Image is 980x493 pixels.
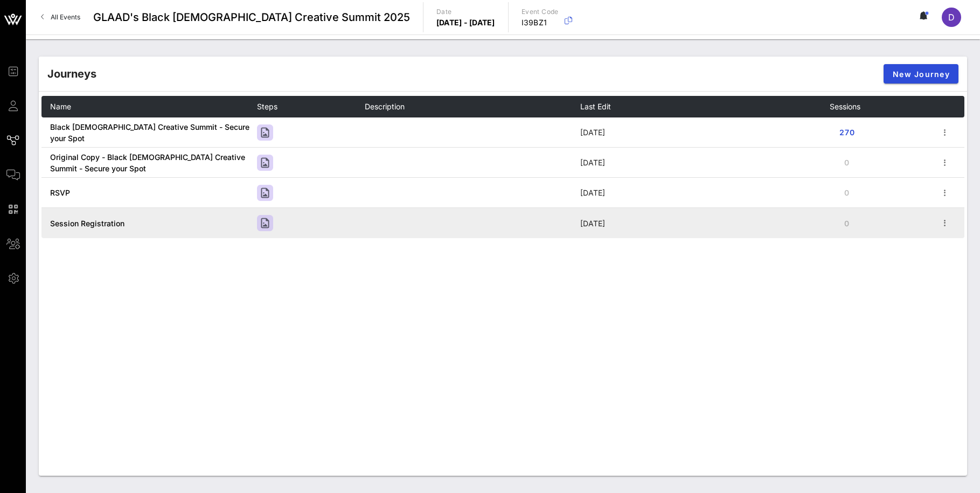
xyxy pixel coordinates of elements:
[47,66,96,82] div: Journeys
[830,102,860,111] span: Sessions
[948,12,955,23] span: D
[50,122,249,143] a: Black [DEMOGRAPHIC_DATA] Creative Summit - Secure your Spot
[436,6,495,17] p: Date
[522,6,559,17] p: Event Code
[93,9,410,25] span: GLAAD's Black [DEMOGRAPHIC_DATA] Creative Summit 2025
[257,102,277,111] span: Steps
[50,188,70,197] a: RSVP
[830,96,937,117] th: Sessions: Not sorted. Activate to sort ascending.
[838,128,856,137] span: 270
[580,102,611,111] span: Last Edit
[580,188,605,197] span: [DATE]
[41,96,257,117] th: Name: Not sorted. Activate to sort ascending.
[580,158,605,167] span: [DATE]
[580,219,605,228] span: [DATE]
[580,96,830,117] th: Last Edit: Not sorted. Activate to sort ascending.
[580,128,605,137] span: [DATE]
[942,8,961,27] div: D
[51,13,80,21] span: All Events
[365,96,580,117] th: Description: Not sorted. Activate to sort ascending.
[522,17,559,28] p: I39BZ1
[436,17,495,28] p: [DATE] - [DATE]
[50,219,124,228] a: Session Registration
[34,9,87,26] a: All Events
[884,64,958,84] button: New Journey
[892,70,950,79] span: New Journey
[50,102,71,111] span: Name
[257,96,365,117] th: Steps
[50,152,245,173] a: Original Copy - Black [DEMOGRAPHIC_DATA] Creative Summit - Secure your Spot
[830,123,864,142] button: 270
[365,102,405,111] span: Description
